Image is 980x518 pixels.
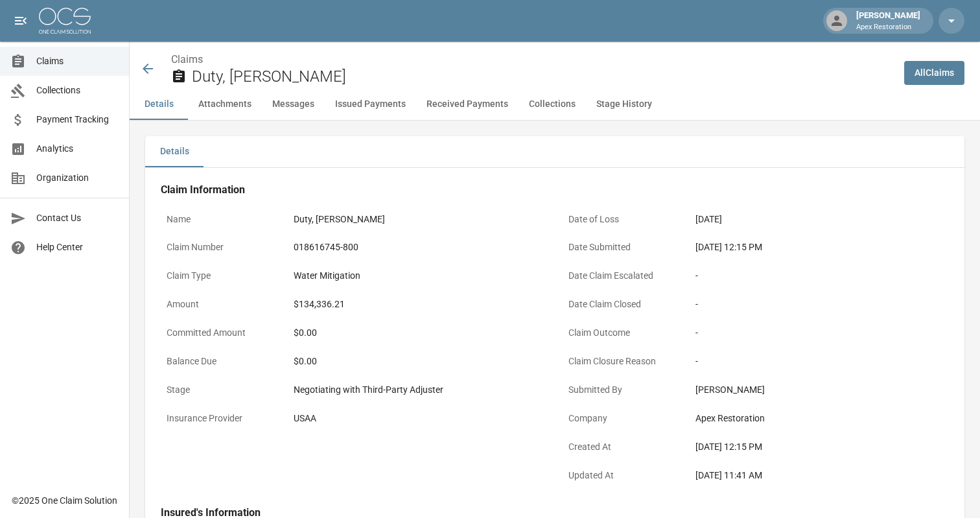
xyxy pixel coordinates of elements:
p: Name [161,207,277,232]
div: - [695,269,943,283]
p: Claim Number [161,235,277,260]
div: Duty, [PERSON_NAME] [294,213,541,226]
div: details tabs [145,136,964,167]
p: Date Submitted [563,235,679,260]
div: [DATE] 12:15 PM [695,241,943,254]
div: 018616745-800 [294,241,541,254]
div: $134,336.21 [294,298,541,311]
div: [DATE] 12:15 PM [695,440,943,454]
p: Amount [161,292,277,317]
span: Analytics [36,142,119,156]
nav: breadcrumb [171,52,894,67]
div: $0.00 [294,326,541,340]
div: [DATE] 11:41 AM [695,469,943,482]
div: USAA [294,412,541,425]
div: Water Mitigation [294,269,541,283]
button: Received Payments [416,89,519,120]
div: © 2025 One Claim Solution [12,494,117,507]
span: Help Center [36,241,119,254]
button: Collections [519,89,586,120]
button: Issued Payments [325,89,416,120]
span: Collections [36,84,119,97]
button: open drawer [8,8,34,34]
a: AllClaims [904,61,964,85]
div: $0.00 [294,355,541,368]
button: Details [145,136,204,167]
a: Claims [171,53,203,65]
p: Submitted By [563,377,679,403]
button: Attachments [188,89,262,120]
h2: Duty, [PERSON_NAME] [192,67,894,86]
p: Stage [161,377,277,403]
div: [DATE] [695,213,943,226]
div: - [695,355,943,368]
p: Insurance Provider [161,406,277,431]
span: Contact Us [36,211,119,225]
p: Updated At [563,463,679,488]
div: anchor tabs [130,89,980,120]
button: Stage History [586,89,662,120]
p: Committed Amount [161,320,277,346]
p: Created At [563,434,679,460]
span: Payment Tracking [36,113,119,126]
img: ocs-logo-white-transparent.png [39,8,91,34]
div: Negotiating with Third-Party Adjuster [294,383,541,397]
p: Company [563,406,679,431]
div: [PERSON_NAME] [851,9,926,32]
div: Apex Restoration [695,412,943,425]
span: Organization [36,171,119,185]
button: Messages [262,89,325,120]
p: Date of Loss [563,207,679,232]
p: Date Claim Closed [563,292,679,317]
p: Balance Due [161,349,277,374]
h4: Claim Information [161,183,949,196]
div: [PERSON_NAME] [695,383,943,397]
p: Apex Restoration [856,22,920,33]
p: Date Claim Escalated [563,263,679,288]
div: - [695,326,943,340]
span: Claims [36,54,119,68]
button: Details [130,89,188,120]
div: - [695,298,943,311]
p: Claim Closure Reason [563,349,679,374]
p: Claim Outcome [563,320,679,346]
p: Claim Type [161,263,277,288]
